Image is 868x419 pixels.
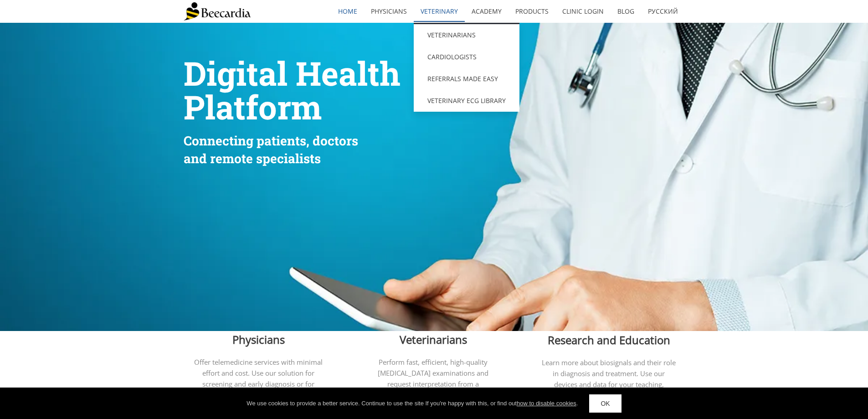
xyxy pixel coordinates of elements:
[555,1,611,22] a: Clinic Login
[331,1,364,22] a: home
[247,399,578,408] div: We use cookies to provide a better service. Continue to use the site If you're happy with this, o...
[508,1,555,22] a: Products
[184,85,322,129] span: Platform
[641,1,685,22] a: Русский
[414,24,519,46] a: Veterinarians
[232,332,285,347] span: Physicians
[414,46,519,68] a: Cardiologists
[589,394,621,413] a: OK
[414,90,519,112] a: Veterinary ECG Library
[542,358,676,400] span: Learn more about biosignals and their role in diagnosis and treatment. Use our devices and data f...
[184,150,321,167] span: and remote specialists
[414,1,465,22] a: Veterinary
[465,1,508,22] a: Academy
[364,1,414,22] a: Physicians
[414,68,519,90] a: Referrals Made Easy
[184,52,401,95] span: Digital Health
[548,332,670,347] span: Research and Education
[184,132,358,149] span: Connecting patients, doctors
[370,357,497,399] span: Perform fast, efficient, high-quality [MEDICAL_DATA] examinations and request interpretation from...
[517,400,576,407] a: how to disable cookies
[611,1,641,22] a: Blog
[184,2,251,21] img: Beecardia
[400,332,467,347] span: Veterinarians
